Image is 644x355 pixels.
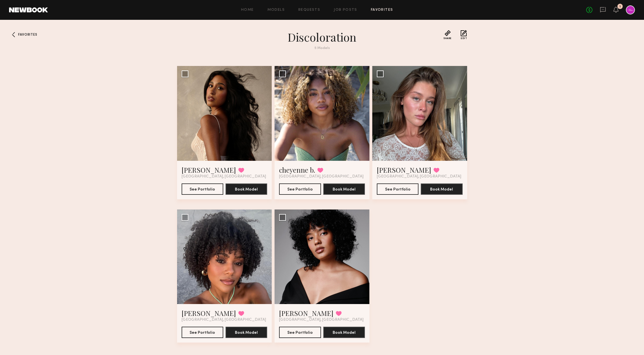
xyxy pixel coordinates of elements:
[377,183,418,195] button: See Portfolio
[182,174,266,179] span: [GEOGRAPHIC_DATA], [GEOGRAPHIC_DATA]
[279,183,321,195] button: See Portfolio
[279,165,315,174] a: cheyenne b.
[18,33,37,37] span: Favorites
[220,46,424,50] div: 5 Models
[226,327,267,338] button: Book Model
[226,183,267,195] button: Book Model
[182,183,223,195] button: See Portfolio
[323,330,365,335] a: Book Model
[220,30,424,44] h1: Discoloration
[461,30,467,40] button: Edit
[323,183,365,195] button: Book Model
[323,187,365,191] a: Book Model
[182,327,223,338] button: See Portfolio
[443,30,452,40] button: Share
[619,5,621,8] div: 1
[226,330,267,335] a: Book Model
[182,309,236,318] a: [PERSON_NAME]
[421,183,462,195] button: Book Model
[267,8,285,12] a: Models
[279,174,364,179] span: [GEOGRAPHIC_DATA], [GEOGRAPHIC_DATA]
[461,37,467,40] span: Edit
[298,8,320,12] a: Requests
[241,8,254,12] a: Home
[377,165,431,174] a: [PERSON_NAME]
[279,327,321,338] button: See Portfolio
[279,318,364,322] span: [GEOGRAPHIC_DATA], [GEOGRAPHIC_DATA]
[377,174,461,179] span: [GEOGRAPHIC_DATA], [GEOGRAPHIC_DATA]
[279,309,333,318] a: [PERSON_NAME]
[182,318,266,322] span: [GEOGRAPHIC_DATA], [GEOGRAPHIC_DATA]
[334,8,357,12] a: Job Posts
[323,327,365,338] button: Book Model
[443,37,452,40] span: Share
[182,165,236,174] a: [PERSON_NAME]
[226,187,267,191] a: Book Model
[9,30,18,39] a: Favorites
[421,187,462,191] a: Book Model
[371,8,393,12] a: Favorites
